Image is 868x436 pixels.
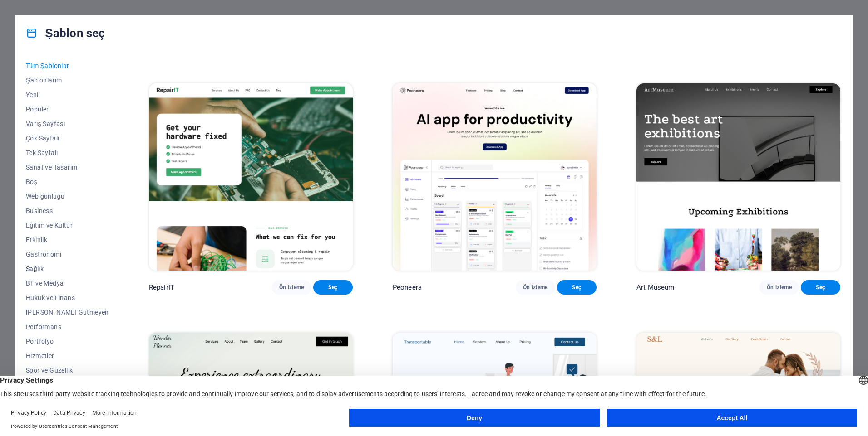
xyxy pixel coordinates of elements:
span: Ön izleme [523,284,548,291]
p: RepairIT [149,283,174,292]
span: Spor ve Güzellik [26,367,109,374]
img: Peoneera [393,83,597,271]
span: Sanat ve Tasarım [26,164,109,171]
img: Art Museum [636,83,840,271]
button: Web günlüğü [26,189,109,203]
span: BT ve Medya [26,280,109,287]
button: Ön izleme [272,280,311,295]
button: Ön izleme [516,280,555,295]
span: Hizmetler [26,352,109,359]
button: BT ve Medya [26,276,109,291]
button: Tüm Şablonlar [26,58,109,73]
button: Eğitim ve Kültür [26,218,109,233]
button: Varış Sayfası [26,116,109,131]
button: Sağlık [26,262,109,276]
span: Seç [321,284,345,291]
span: Seç [808,284,833,291]
button: Boş [26,174,109,189]
p: Art Museum [636,283,674,292]
button: Etkinlik [26,233,109,247]
button: Şablonlarım [26,73,109,87]
button: Hukuk ve Finans [26,291,109,305]
span: Popüler [26,106,109,113]
span: [PERSON_NAME] Gütmeyen [26,309,109,316]
button: Çok Sayfalı [26,131,109,145]
span: Seç [564,284,589,291]
button: Portfolyo [26,334,109,349]
button: Tek Sayfalı [26,145,109,160]
button: Gastronomi [26,247,109,262]
span: Çok Sayfalı [26,135,109,142]
button: Popüler [26,102,109,116]
span: Varış Sayfası [26,120,109,127]
img: RepairIT [149,83,353,271]
span: Performans [26,323,109,330]
span: Boş [26,178,109,185]
span: Ön izleme [767,284,792,291]
span: Hukuk ve Finans [26,294,109,301]
span: Tüm Şablonlar [26,62,109,69]
button: Seç [557,280,597,295]
button: Hizmetler [26,349,109,363]
span: Business [26,207,109,214]
button: Spor ve Güzellik [26,363,109,378]
span: Portfolyo [26,338,109,345]
button: Seç [313,280,353,295]
button: Performans [26,320,109,334]
button: Yeni [26,87,109,102]
span: Etkinlik [26,236,109,243]
button: Business [26,203,109,218]
button: [PERSON_NAME] Gütmeyen [26,305,109,320]
button: Ön izleme [759,280,799,295]
button: Sanat ve Tasarım [26,160,109,174]
span: Yeni [26,91,109,98]
span: Web günlüğü [26,193,109,200]
span: Tek Sayfalı [26,149,109,156]
span: Ön izleme [279,284,304,291]
p: Peoneera [393,283,422,292]
span: Şablonlarım [26,77,109,84]
span: Gastronomi [26,251,109,258]
h4: Şablon seç [26,26,105,40]
button: Seç [801,280,840,295]
span: Sağlık [26,265,109,272]
span: Eğitim ve Kültür [26,222,109,229]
